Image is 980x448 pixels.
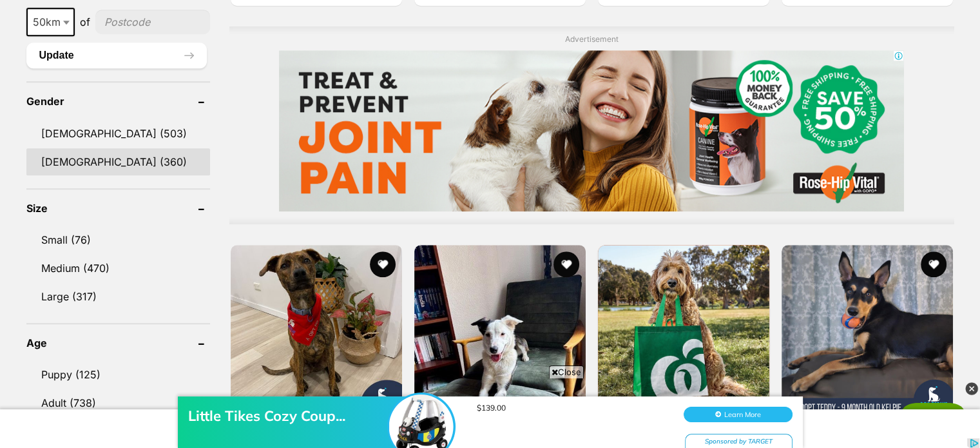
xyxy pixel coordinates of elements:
[231,245,402,416] img: Dexter - 1 Year Old Kelpie X - Kelpie Dog
[26,283,210,310] a: Large (317)
[477,32,670,42] div: $139.00
[26,361,210,388] a: Puppy (125)
[965,382,978,395] img: close_grey_3x.png
[26,255,210,282] a: Medium (470)
[370,251,396,277] button: favourite
[4,340,73,354] div: $15.00
[921,251,946,277] button: favourite
[188,36,394,54] div: Little Tikes Cozy Coup...
[229,26,954,224] div: Advertisement
[549,365,584,378] span: Close
[782,245,953,416] img: Teddy - 9 Month Old Kelpie - Australian Kelpie Dog
[389,24,454,88] img: Little Tikes Cozy Coup...
[26,8,75,36] span: 50km
[26,95,210,107] header: Gender
[414,245,586,416] img: Xena Uffelman - Border Collie Dog
[28,13,73,31] span: 50km
[26,43,207,68] button: Update
[10,362,73,383] button: Buy Now
[553,251,579,277] button: favourite
[26,337,210,349] header: Age
[4,286,73,300] div: TARGET
[26,202,210,214] header: Size
[684,36,793,52] button: Learn More
[4,300,73,340] div: Gingham School Dress
[80,14,90,30] span: of
[26,120,210,147] a: [DEMOGRAPHIC_DATA] (503)
[685,63,793,79] div: Sponsored by TARGET
[279,50,904,211] iframe: Advertisement
[26,226,210,253] a: Small (76)
[95,10,210,34] input: postcode
[26,148,210,175] a: [DEMOGRAPHIC_DATA] (360)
